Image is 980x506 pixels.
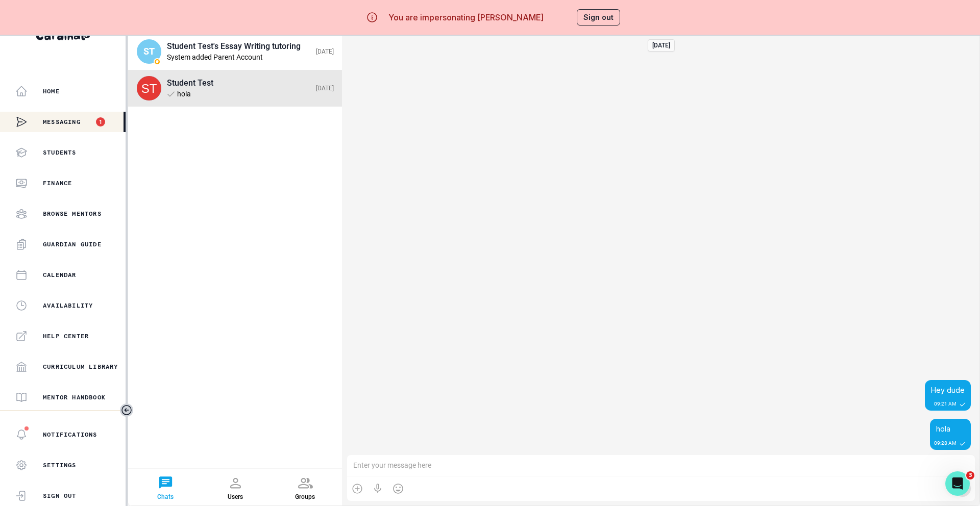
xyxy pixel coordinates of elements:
[43,118,81,126] p: Messaging
[392,483,404,495] button: Emoji
[388,11,544,23] p: You are impersonating [PERSON_NAME]
[43,431,97,439] p: Notifications
[43,301,93,310] p: Availability
[43,87,60,95] p: Home
[372,483,384,495] button: Voice Recording
[295,493,315,500] div: Groups
[351,483,363,495] button: Attach
[43,148,77,157] p: Students
[177,90,316,98] div: hola
[43,179,72,187] p: Finance
[157,493,174,500] div: Chats
[936,424,950,433] span: hola
[43,332,89,340] p: Help Center
[652,42,670,49] div: [DATE]
[43,240,102,248] p: Guardian Guide
[143,45,155,58] span: ST
[945,471,970,496] iframe: Intercom live chat
[43,461,77,469] p: Settings
[316,85,334,92] div: [DATE]
[167,53,316,62] div: System added Parent Account
[43,271,77,279] p: Calendar
[316,48,334,55] div: [DATE]
[931,386,965,394] span: Hey dude
[577,9,620,26] button: Sign out
[167,41,316,51] div: Student Test's Essay Writing tutoring
[934,440,957,446] div: 09:28 AM
[934,401,957,407] div: 09:21 AM
[120,403,133,417] button: Toggle sidebar
[100,119,102,124] p: 1
[43,210,102,218] p: Browse Mentors
[966,471,974,479] span: 3
[43,393,106,401] p: Mentor Handbook
[137,76,161,100] img: svg
[167,78,316,88] div: Student Test
[43,492,77,500] p: Sign Out
[228,493,243,500] div: Users
[43,363,118,371] p: Curriculum Library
